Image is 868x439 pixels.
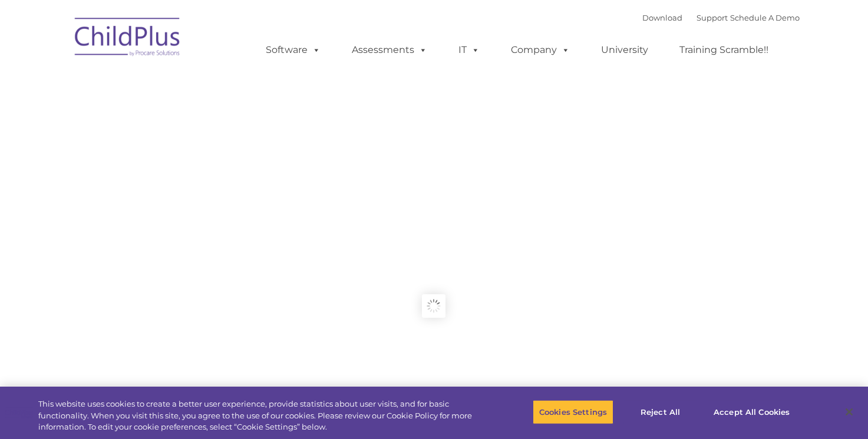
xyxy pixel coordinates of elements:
button: Accept All Cookies [707,400,796,424]
a: Download [642,13,682,22]
div: This website uses cookies to create a better user experience, provide statistics about user visit... [38,398,477,433]
a: Schedule A Demo [730,13,800,22]
button: Cookies Settings [533,400,613,424]
a: Software [254,38,332,62]
font: | [642,13,800,22]
button: Close [836,399,862,425]
a: Training Scramble!! [668,38,780,62]
a: Company [499,38,582,62]
a: IT [447,38,491,62]
a: Support [697,13,728,22]
a: Assessments [340,38,439,62]
a: University [589,38,660,62]
button: Reject All [623,400,697,424]
img: ChildPlus by Procare Solutions [69,9,187,68]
